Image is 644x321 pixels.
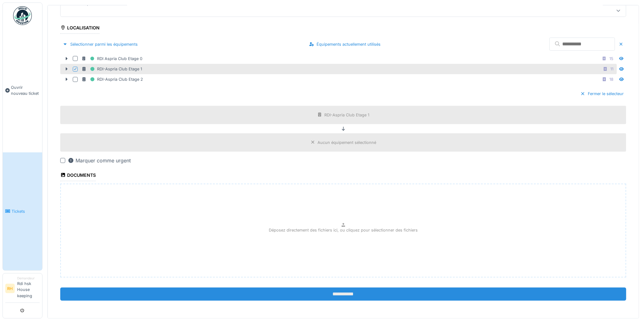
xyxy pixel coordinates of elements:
span: Tickets [12,208,40,214]
div: RDI-Aspria Club Etage 1 [325,112,370,118]
div: Documents [60,171,96,181]
div: 18 [609,76,613,82]
div: RDI-Aspria Club Etage 1 [81,65,142,73]
a: RH DemandeurRdi hsk House keeping [5,276,40,303]
a: Ouvrir nouveau ticket [3,28,42,152]
img: Badge_color-CXgf-gQk.svg [13,6,32,25]
div: Localisation [60,23,100,34]
div: 15 [609,56,613,62]
div: Aucun équipement sélectionné [318,140,376,145]
div: RDI-Aspria Club Etage 2 [81,75,143,83]
div: Équipements actuellement utilisés [307,40,383,48]
div: Marquer comme urgent [68,157,131,164]
li: Rdi hsk House keeping [17,276,40,301]
div: RDI Aspria Club Etage 0 [81,55,142,63]
div: 11 [610,66,613,72]
a: Tickets [3,152,42,270]
p: Déposez directement des fichiers ici, ou cliquez pour sélectionner des fichiers [269,227,418,233]
div: Fermer le sélecteur [578,89,626,98]
span: Ouvrir nouveau ticket [11,84,40,96]
li: RH [5,284,15,293]
div: Demandeur [17,276,40,281]
div: Sélectionner parmi les équipements [60,40,140,48]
